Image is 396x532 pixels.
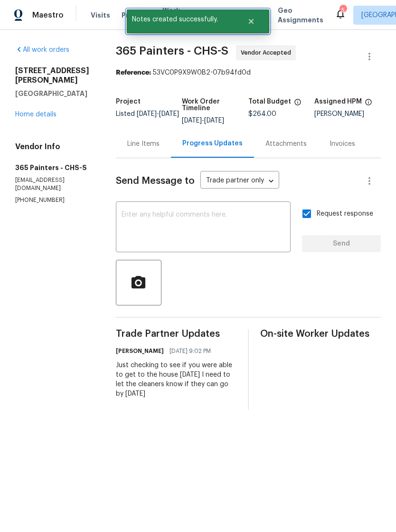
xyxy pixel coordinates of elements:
span: - [182,117,224,124]
p: [EMAIL_ADDRESS][DOMAIN_NAME] [15,176,93,192]
span: [DATE] 9:02 PM [170,346,211,356]
a: Home details [15,111,57,118]
div: 5 [339,6,346,15]
div: Just checking to see if you were able to get to the house [DATE] I need to let the cleaners know ... [116,361,236,399]
h5: Project [116,98,141,105]
span: Listed [116,111,179,117]
a: All work orders [15,47,69,53]
span: [DATE] [137,111,157,117]
h2: [STREET_ADDRESS][PERSON_NAME] [15,66,93,85]
span: On-site Worker Updates [260,329,381,339]
h5: Work Order Timeline [182,98,248,112]
h5: [GEOGRAPHIC_DATA] [15,89,93,98]
div: Invoices [330,139,355,149]
h5: 365 Painters - CHS-S [15,163,93,172]
span: The total cost of line items that have been proposed by Opendoor. This sum includes line items th... [294,98,302,111]
span: - [137,111,179,117]
span: Work Orders [162,6,187,25]
b: Reference: [116,69,151,76]
div: 53VC0P9X9W0B2-07b94fd0d [116,68,381,77]
span: [DATE] [159,111,179,117]
span: Projects [122,10,151,20]
span: Visits [91,10,110,20]
p: [PHONE_NUMBER] [15,196,93,204]
span: Request response [317,209,373,219]
h4: Vendor Info [15,142,93,152]
div: Line Items [127,139,160,149]
span: [DATE] [182,117,202,124]
span: Send Message to [116,176,195,186]
span: Notes created successfully. [127,9,236,29]
h6: [PERSON_NAME] [116,346,164,356]
span: 365 Painters - CHS-S [116,45,228,57]
span: Trade Partner Updates [116,329,236,339]
button: Close [236,12,267,31]
div: Progress Updates [182,139,243,148]
span: Maestro [32,10,64,20]
span: [DATE] [204,117,224,124]
span: Vendor Accepted [241,48,295,57]
span: The hpm assigned to this work order. [365,98,372,111]
h5: Total Budget [248,98,291,105]
span: Geo Assignments [278,6,323,25]
div: Trade partner only [200,173,279,189]
span: $264.00 [248,111,276,117]
div: [PERSON_NAME] [314,111,381,117]
h5: Assigned HPM [314,98,362,105]
div: Attachments [265,139,307,149]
